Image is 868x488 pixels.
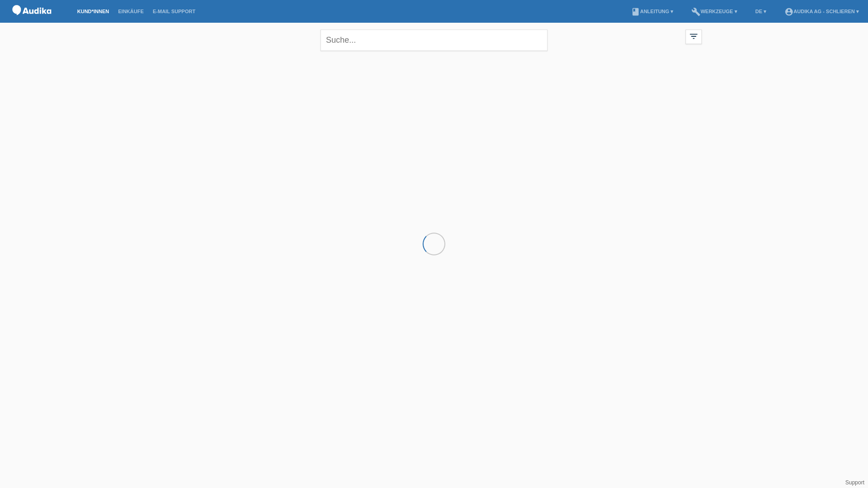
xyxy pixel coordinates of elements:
[751,9,771,14] a: DE ▾
[845,479,864,486] a: Support
[689,31,699,41] i: filter_list
[113,9,148,14] a: Einkäufe
[780,9,863,14] a: account_circleAudika AG - Schlieren ▾
[691,7,700,16] i: build
[631,7,640,16] i: book
[626,9,678,14] a: bookAnleitung ▾
[9,18,54,25] a: POS — MF Group
[784,7,794,16] i: account_circle
[73,9,113,14] a: Kund*innen
[148,9,200,14] a: E-Mail Support
[687,9,742,14] a: buildWerkzeuge ▾
[321,30,547,51] input: Suche...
